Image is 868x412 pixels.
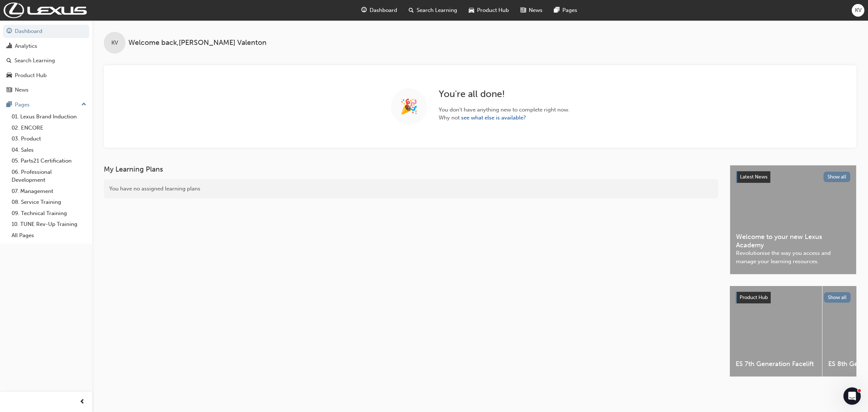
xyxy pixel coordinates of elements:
a: All Pages [9,230,89,241]
span: Dashboard [370,6,397,14]
span: car-icon [469,6,474,15]
a: Latest NewsShow all [736,171,850,183]
span: guage-icon [361,6,367,15]
span: news-icon [520,6,526,15]
a: pages-iconPages [548,3,583,18]
span: chart-icon [7,43,12,50]
h3: My Learning Plans [104,165,718,173]
a: 05. Parts21 Certification [9,155,89,167]
a: 06. Professional Development [9,167,89,186]
div: Product Hub [15,71,47,80]
button: Pages [3,98,89,112]
a: Product Hub [3,69,89,82]
a: 04. Sales [9,144,89,156]
span: prev-icon [80,398,85,407]
span: pages-icon [7,102,12,108]
button: KV [852,4,864,17]
a: 10. TUNE Rev-Up Training [9,219,89,230]
span: pages-icon [554,6,559,15]
a: 09. Technical Training [9,208,89,219]
span: News [529,6,542,14]
span: ES 7th Generation Facelift [736,360,816,368]
span: Why not [439,114,570,122]
span: KV [111,39,118,47]
span: Pages [562,6,577,14]
a: 02. ENCORE [9,122,89,134]
a: 03. Product [9,133,89,144]
span: news-icon [7,87,12,93]
iframe: Intercom live chat [843,387,861,405]
a: News [3,83,89,97]
a: Dashboard [3,25,89,38]
a: 07. Management [9,186,89,197]
a: Product HubShow all [736,292,851,303]
a: 08. Service Training [9,197,89,208]
a: 01. Lexus Brand Induction [9,111,89,122]
span: up-icon [81,100,86,109]
a: car-iconProduct Hub [463,3,515,18]
span: KV [855,6,861,14]
a: news-iconNews [515,3,548,18]
span: Revolutionise the way you access and manage your learning resources. [736,249,850,265]
span: You don't have anything new to complete right now. [439,106,570,114]
div: You have no assigned learning plans [104,179,718,198]
span: guage-icon [7,28,12,35]
span: 🎉 [400,102,418,111]
a: Latest NewsShow allWelcome to your new Lexus AcademyRevolutionise the way you access and manage y... [730,165,856,274]
div: Pages [15,101,30,109]
div: News [15,86,29,94]
button: Show all [824,172,851,182]
button: DashboardAnalyticsSearch LearningProduct HubNews [3,23,89,98]
a: see what else is available? [461,114,526,121]
span: search-icon [409,6,414,15]
a: Analytics [3,39,89,53]
div: Analytics [15,42,37,50]
span: search-icon [7,58,12,64]
span: Welcome back , [PERSON_NAME] Valenton [128,39,267,47]
div: Search Learning [14,56,55,65]
img: Trak [4,3,87,18]
span: Product Hub [477,6,509,14]
a: guage-iconDashboard [356,3,403,18]
span: Product Hub [740,294,768,300]
a: ES 7th Generation Facelift [730,286,822,377]
a: search-iconSearch Learning [403,3,463,18]
span: car-icon [7,72,12,79]
button: Show all [824,292,851,303]
span: Welcome to your new Lexus Academy [736,233,850,249]
h2: You're all done! [439,88,570,100]
span: Latest News [740,174,767,180]
a: Search Learning [3,54,89,67]
span: Search Learning [417,6,457,14]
